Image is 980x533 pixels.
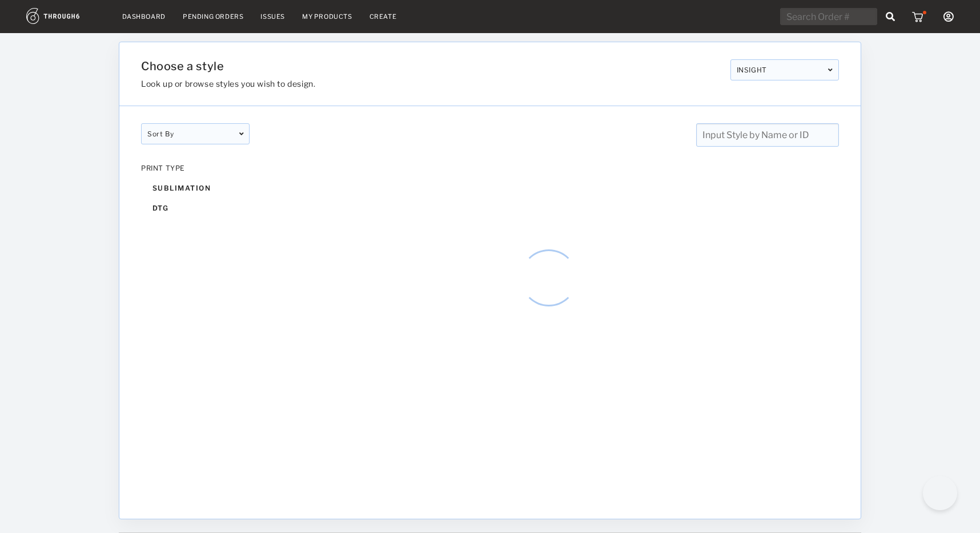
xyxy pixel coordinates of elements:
[141,59,721,73] h1: Choose a style
[369,13,397,21] a: Create
[141,123,250,144] div: Sort By
[696,123,839,147] input: Input Style by Name or ID
[26,8,105,24] img: logo.1c10ca64.svg
[141,164,250,172] div: PRINT TYPE
[260,13,285,21] a: Issues
[141,198,250,218] div: dtg
[302,13,352,21] a: My Products
[183,13,243,21] a: Pending Orders
[141,79,721,88] h3: Look up or browse styles you wish to design.
[780,8,877,25] input: Search Order #
[122,13,166,21] a: Dashboard
[730,59,839,80] div: INSIGHT
[923,476,957,510] iframe: Toggle Customer Support
[912,11,926,22] img: icon_cart_red_dot.b92b630d.svg
[141,178,250,198] div: sublimation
